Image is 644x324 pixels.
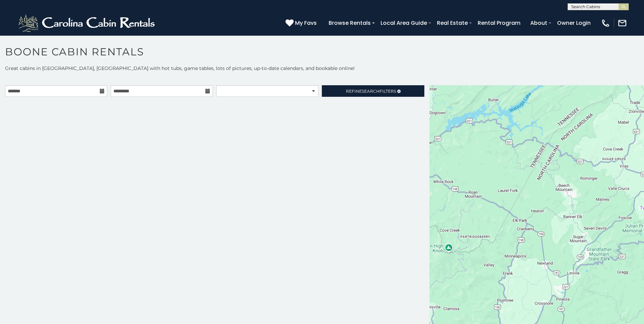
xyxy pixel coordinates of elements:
span: Refine Filters [346,89,396,94]
img: phone-regular-white.png [601,18,610,28]
a: Rental Program [474,17,524,29]
a: RefineSearchFilters [322,85,424,97]
span: My Favs [295,19,317,27]
a: Local Area Guide [377,17,430,29]
span: Search [362,89,380,94]
img: White-1-2.png [17,13,158,33]
img: mail-regular-white.png [618,18,627,28]
a: Real Estate [434,17,471,29]
a: About [527,17,551,29]
a: Browse Rentals [325,17,374,29]
a: Owner Login [554,17,594,29]
a: My Favs [286,19,318,28]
